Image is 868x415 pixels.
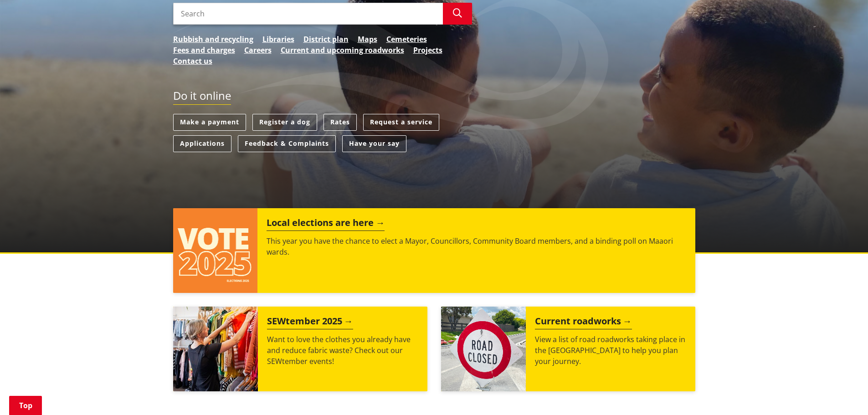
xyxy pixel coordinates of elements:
[173,89,231,105] h2: Do it online
[826,377,859,410] iframe: Messenger Launcher
[173,208,695,293] a: Local elections are here This year you have the chance to elect a Mayor, Councillors, Community B...
[303,34,349,45] a: District plan
[173,208,258,293] img: Vote 2025
[363,114,439,131] a: Request a service
[342,135,406,152] a: Have your say
[441,307,695,391] a: Current roadworks View a list of road roadworks taking place in the [GEOGRAPHIC_DATA] to help you...
[386,34,427,45] a: Cemeteries
[267,316,353,329] h2: SEWtember 2025
[535,316,632,329] h2: Current roadworks
[267,236,686,257] p: This year you have the chance to elect a Mayor, Councillors, Community Board members, and a bindi...
[267,334,418,367] p: Want to love the clothes you already have and reduce fabric waste? Check out our SEWtember events!
[173,56,212,67] a: Contact us
[173,34,253,45] a: Rubbish and recycling
[358,34,377,45] a: Maps
[173,307,427,391] a: SEWtember 2025 Want to love the clothes you already have and reduce fabric waste? Check out our S...
[413,45,442,56] a: Projects
[173,135,231,152] a: Applications
[173,3,443,25] input: Search input
[441,307,526,391] img: Road closed sign
[9,396,42,415] a: Top
[244,45,272,56] a: Careers
[252,114,317,131] a: Register a dog
[173,45,235,56] a: Fees and charges
[262,34,294,45] a: Libraries
[173,114,246,131] a: Make a payment
[281,45,404,56] a: Current and upcoming roadworks
[535,334,686,367] p: View a list of road roadworks taking place in the [GEOGRAPHIC_DATA] to help you plan your journey.
[267,217,385,231] h2: Local elections are here
[173,307,258,391] img: SEWtember
[324,114,357,131] a: Rates
[238,135,336,152] a: Feedback & Complaints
